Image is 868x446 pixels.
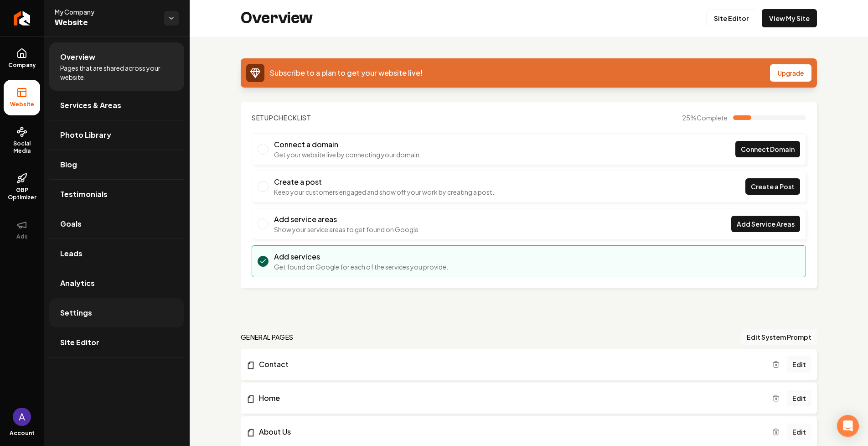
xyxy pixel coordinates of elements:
[49,180,184,209] a: Testimonials
[6,101,38,108] span: Website
[252,114,274,122] span: Setup
[60,100,121,111] span: Services & Areas
[4,140,40,155] span: Social Media
[5,62,40,69] span: Company
[60,130,111,140] span: Photo Library
[49,239,184,268] a: Leads
[697,114,728,122] span: Complete
[274,139,421,150] h3: Connect a domain
[14,11,31,26] img: Rebolt Logo
[274,262,448,271] p: Get found on Google for each of the services you provide.
[4,41,40,76] a: Company
[4,166,40,208] a: GBP Optimizer
[741,145,795,154] span: Connect Domain
[13,408,31,426] button: Open user button
[246,426,772,437] a: About Us
[60,307,92,318] span: Settings
[751,182,795,192] span: Create a Post
[787,424,811,440] a: Edit
[49,120,184,150] a: Photo Library
[49,209,184,239] a: Goals
[60,159,77,170] span: Blog
[837,415,859,437] div: Open Intercom Messenger
[55,7,157,16] span: My Company
[49,328,184,357] a: Site Editor
[241,9,313,27] h2: Overview
[682,113,728,122] span: 25 %
[787,356,811,373] a: Edit
[4,212,40,248] button: Ads
[60,63,173,82] span: Pages that are shared across your website.
[49,298,184,327] a: Settings
[49,269,184,298] a: Analytics
[731,216,800,232] a: Add Service Areas
[274,251,448,262] h3: Add services
[246,393,772,404] a: Home
[10,430,35,437] span: Account
[274,225,420,234] p: Show your service areas to get found on Google.
[49,91,184,120] a: Services & Areas
[762,9,817,27] a: View My Site
[60,52,95,62] span: Overview
[737,219,795,229] span: Add Service Areas
[274,187,494,197] p: Keep your customers engaged and show off your work by creating a post.
[60,218,82,229] span: Goals
[274,150,421,159] p: Get your website live by connecting your domain.
[55,16,157,29] span: Website
[770,64,811,82] button: Upgrade
[787,390,811,406] a: Edit
[241,332,294,342] h2: general pages
[4,119,40,162] a: Social Media
[60,337,99,348] span: Site Editor
[745,178,800,195] a: Create a Post
[741,329,817,345] button: Edit System Prompt
[60,189,108,200] span: Testimonials
[49,150,184,179] a: Blog
[270,68,423,78] span: Subscribe to a plan to get your website live!
[4,187,40,201] span: GBP Optimizer
[246,359,772,370] a: Contact
[274,214,420,225] h3: Add service areas
[252,113,311,122] h2: Checklist
[13,233,31,240] span: Ads
[60,278,95,289] span: Analytics
[274,176,494,187] h3: Create a post
[13,408,31,426] img: Aditya Nair
[60,248,83,259] span: Leads
[706,9,756,27] a: Site Editor
[735,141,800,157] a: Connect Domain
